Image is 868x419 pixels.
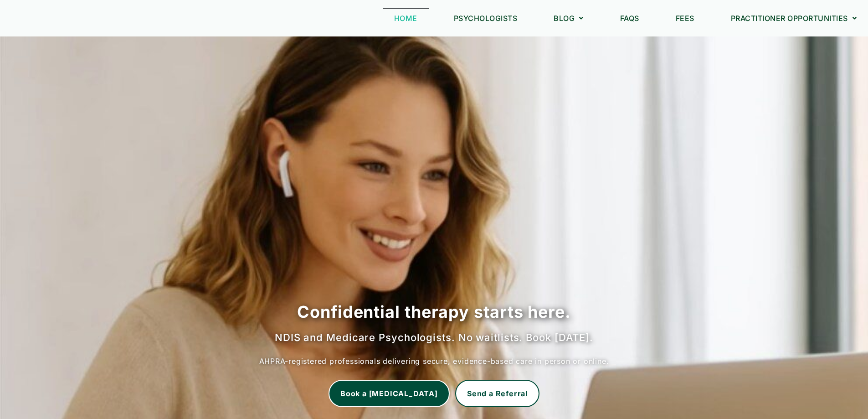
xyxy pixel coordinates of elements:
[455,380,539,407] a: Send a Referral to Chat Corner
[383,8,429,29] a: Home
[664,8,706,29] a: Fees
[9,300,859,323] h1: Confidential therapy starts here.
[9,354,859,368] p: AHPRA-registered professionals delivering secure, evidence-based care in person or online.
[442,8,529,29] a: Psychologists
[609,8,651,29] a: FAQs
[329,380,450,407] a: Book a Psychologist Now
[542,8,595,29] a: Blog
[9,331,859,345] h2: NDIS and Medicare Psychologists. No waitlists. Book [DATE].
